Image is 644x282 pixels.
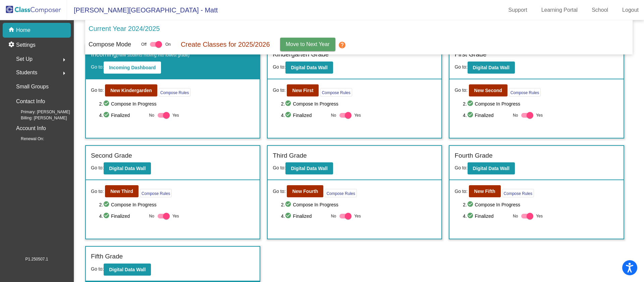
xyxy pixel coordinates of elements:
a: Learning Portal [536,5,583,15]
button: Compose Rules [325,189,357,197]
mat-icon: check_circle [285,100,293,108]
span: (New students moving into lowest grade) [117,53,190,57]
span: Yes [172,111,179,119]
span: Go to: [91,87,104,94]
span: No [331,213,336,219]
mat-icon: arrow_right [60,56,68,64]
span: Yes [172,212,179,220]
b: New Third [110,189,133,194]
button: Compose Rules [159,88,191,96]
span: Go to: [454,188,467,195]
p: Contact Info [16,97,45,106]
p: Home [16,26,31,34]
span: No [513,112,518,118]
button: Compose Rules [140,189,172,197]
p: Current Year 2024/2025 [89,24,160,34]
span: 2. Compose In Progress [463,100,619,108]
label: Fourth Grade [454,151,492,161]
span: 4. Finalized [99,111,146,119]
button: Move to Next Year [280,38,335,51]
span: Yes [354,111,361,119]
span: Go to: [454,165,467,170]
span: Students [16,68,37,77]
span: 2. Compose In Progress [463,201,619,209]
mat-icon: check_circle [467,201,475,209]
mat-icon: check_circle [467,212,475,220]
label: Third Grade [273,151,307,161]
b: Digital Data Wall [291,65,327,70]
button: New Kindergarden [105,84,157,96]
label: First Grade [454,50,486,59]
a: School [586,5,613,15]
button: Digital Data Wall [468,62,515,74]
mat-icon: check_circle [467,111,475,119]
span: Go to: [454,64,467,70]
button: Compose Rules [320,88,352,96]
span: Go to: [91,188,104,195]
b: Incoming Dashboard [109,65,156,70]
span: 2. Compose In Progress [281,100,437,108]
span: Move to Next Year [286,41,330,47]
button: Digital Data Wall [285,162,333,174]
button: New First [287,84,319,96]
span: Go to: [273,188,285,195]
span: 2. Compose In Progress [281,201,437,209]
span: Yes [536,111,543,119]
span: 2. Compose In Progress [99,201,255,209]
span: Renewal On: [10,136,44,142]
span: Billing: [PERSON_NAME] [10,115,67,121]
mat-icon: check_circle [103,201,111,209]
mat-icon: check_circle [103,212,111,220]
button: Digital Data Wall [468,162,515,174]
span: 4. Finalized [99,212,146,220]
span: Go to: [91,266,104,272]
p: Account Info [16,124,46,133]
p: Settings [16,41,36,49]
b: Digital Data Wall [291,166,327,171]
span: No [513,213,518,219]
b: New Second [474,88,502,93]
label: Kindergarten Grade [273,50,329,59]
span: 2. Compose In Progress [99,100,255,108]
span: Go to: [273,165,285,170]
p: Create Classes for 2025/2026 [181,39,270,49]
span: No [331,112,336,118]
button: Compose Rules [509,88,541,96]
button: Compose Rules [502,189,534,197]
span: Go to: [91,165,104,170]
b: Digital Data Wall [473,65,509,70]
p: Compose Mode [89,40,131,49]
span: Go to: [273,87,285,94]
b: Digital Data Wall [109,267,146,272]
button: New Fifth [469,185,501,197]
mat-icon: check_circle [103,111,111,119]
span: No [149,213,154,219]
button: Incoming Dashboard [104,62,161,74]
p: Small Groups [16,82,49,91]
b: Digital Data Wall [109,166,146,171]
b: Digital Data Wall [473,166,509,171]
a: Logout [617,5,644,15]
button: Digital Data Wall [104,264,151,276]
span: [PERSON_NAME][GEOGRAPHIC_DATA] - Matt [67,5,218,15]
label: Fifth Grade [91,252,123,261]
label: Incoming [91,50,190,59]
mat-icon: check_circle [467,100,475,108]
span: Go to: [454,87,467,94]
mat-icon: check_circle [285,212,293,220]
label: Second Grade [91,151,132,161]
span: 4. Finalized [281,212,328,220]
b: New First [292,88,313,93]
span: 4. Finalized [281,111,328,119]
mat-icon: settings [8,41,16,49]
b: New Fourth [292,189,318,194]
b: New Kindergarden [110,88,152,93]
span: 4. Finalized [463,111,509,119]
span: Yes [354,212,361,220]
span: Yes [536,212,543,220]
span: Set Up [16,54,33,64]
span: Go to: [273,64,285,70]
b: New Fifth [474,189,495,194]
span: Primary: [PERSON_NAME] [10,109,70,115]
button: Digital Data Wall [104,162,151,174]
